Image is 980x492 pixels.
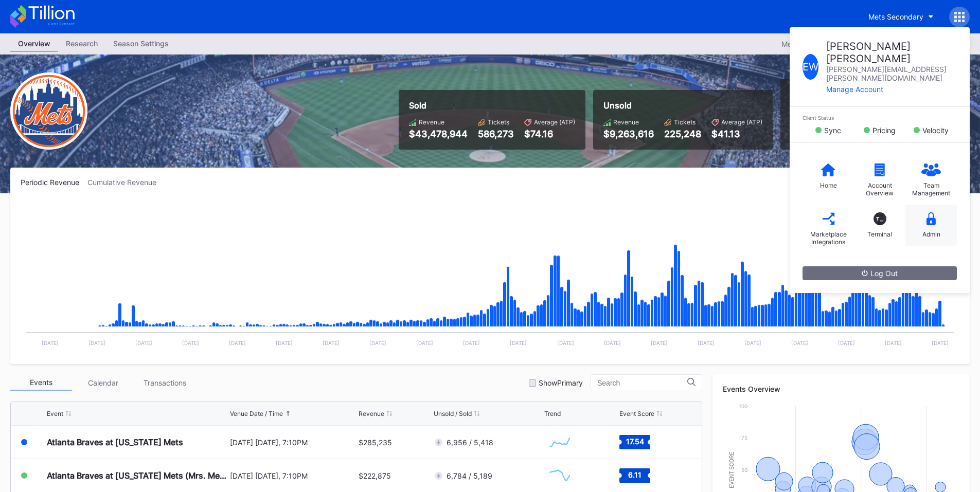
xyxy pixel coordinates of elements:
div: $74.16 [524,129,575,139]
div: [PERSON_NAME] [PERSON_NAME] [826,40,957,65]
div: Pricing [872,126,896,135]
text: 17.54 [626,437,644,446]
text: [DATE] [698,340,715,346]
svg: Chart title [544,429,575,455]
text: 75 [741,435,747,441]
text: [DATE] [182,340,199,346]
text: [DATE] [369,340,386,346]
div: Event Score [619,410,654,417]
div: Manage Account [826,85,957,94]
input: Search [597,379,687,387]
div: Unsold / Sold [434,410,472,417]
div: Team Management [911,181,952,197]
text: 6.11 [628,470,642,479]
button: Log Out [803,266,957,280]
a: Research [58,36,105,52]
div: Cumulative Revenue [87,178,165,187]
div: Atlanta Braves at [US_STATE] Mets [47,437,183,447]
div: Trend [544,410,561,417]
div: Tickets [488,118,509,126]
button: Mets Secondary [861,7,941,26]
div: Atlanta Braves at [US_STATE] Mets (Mrs. Met Bobblehead Giveaway) [47,470,227,481]
text: [DATE] [42,340,59,346]
text: [DATE] [276,340,293,346]
div: Event [47,410,63,417]
text: [DATE] [604,340,621,346]
div: Home [820,181,837,189]
div: $285,235 [359,438,392,447]
text: [DATE] [463,340,480,346]
img: New-York-Mets-Transparent.png [10,72,87,150]
div: $9,263,616 [603,129,654,139]
div: Mets Secondary [868,12,923,21]
text: [DATE] [885,340,902,346]
svg: Chart title [21,199,959,354]
div: $222,875 [359,471,391,480]
text: 50 [741,467,747,473]
text: [DATE] [932,340,949,346]
text: [DATE] [838,340,855,346]
div: [DATE] [DATE], 7:10PM [230,471,357,480]
div: T_ [874,212,886,225]
div: Marketplace Integrations [808,230,849,246]
div: Transactions [134,375,195,391]
div: Venue Date / Time [230,410,283,417]
a: Season Settings [105,36,176,52]
div: Terminal [867,230,892,238]
div: Log Out [862,269,898,278]
div: $41.13 [711,129,762,139]
div: [DATE] [DATE], 7:10PM [230,438,357,447]
div: E W [803,54,818,80]
div: 225,248 [664,129,701,139]
text: [DATE] [744,340,761,346]
div: Average (ATP) [721,118,762,126]
div: Sold [409,100,575,111]
div: Events [10,375,72,391]
div: Unsold [603,100,762,111]
div: Events Overview [723,385,959,393]
div: Sync [824,126,841,135]
text: [DATE] [416,340,433,346]
text: [DATE] [557,340,574,346]
div: $43,478,944 [409,129,468,139]
text: [DATE] [510,340,527,346]
svg: Chart title [544,463,575,488]
div: Revenue [419,118,444,126]
div: Account Overview [859,181,900,197]
div: Calendar [72,375,134,391]
div: Velocity [922,126,949,135]
div: Admin [922,230,940,238]
div: 6,784 / 5,189 [447,471,492,480]
button: Mets Secondary 2025 [776,37,871,51]
div: Research [58,36,105,51]
text: [DATE] [88,340,105,346]
text: [DATE] [651,340,668,346]
text: [DATE] [135,340,152,346]
div: Average (ATP) [534,118,575,126]
div: Revenue [613,118,639,126]
text: Event Score [729,451,735,488]
div: Periodic Revenue [21,178,87,187]
text: [DATE] [229,340,246,346]
div: Tickets [674,118,696,126]
div: Season Settings [105,36,176,51]
div: 586,273 [478,129,514,139]
div: Revenue [359,410,384,417]
a: Overview [10,36,58,52]
div: Client Status [803,115,957,121]
text: [DATE] [323,340,340,346]
text: [DATE] [791,340,808,346]
div: [PERSON_NAME][EMAIL_ADDRESS][PERSON_NAME][DOMAIN_NAME] [826,65,957,82]
div: 6,956 / 5,418 [447,438,493,447]
div: Show Primary [539,378,583,387]
div: Mets Secondary 2025 [781,40,856,48]
text: 100 [739,403,747,409]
